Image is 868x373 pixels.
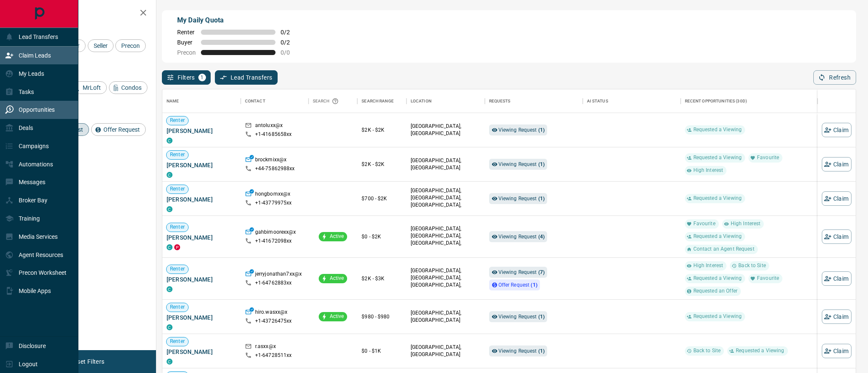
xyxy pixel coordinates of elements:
[362,275,402,282] p: $2K - $3K
[538,269,545,275] strong: ( 7 )
[167,224,188,231] span: Renter
[167,338,188,345] span: Renter
[362,313,402,321] p: $980 - $980
[690,154,745,161] span: Requested a Viewing
[326,313,348,320] span: Active
[498,161,545,167] span: Viewing Request
[215,70,278,85] button: Lead Transfers
[822,271,851,286] button: Claim
[167,275,236,284] span: [PERSON_NAME]
[489,159,548,170] div: Viewing Request (1)
[690,313,745,320] span: Requested a Viewing
[813,70,856,85] button: Refresh
[255,271,302,279] p: jerryjonathan7xx@x
[167,172,172,178] div: condos.ca
[489,279,540,290] div: Offer Request (1)
[538,348,545,354] strong: ( 1 )
[118,84,145,91] span: Condos
[167,324,172,330] div: condos.ca
[538,314,545,320] strong: ( 1 )
[489,311,548,322] div: Viewing Request (1)
[167,127,236,135] span: [PERSON_NAME]
[326,233,348,240] span: Active
[406,89,485,113] div: Location
[115,39,146,52] div: Precon
[167,89,179,113] div: Name
[489,89,511,113] div: Requests
[167,138,172,144] div: condos.ca
[326,275,348,282] span: Active
[411,187,481,216] p: Midtown | Central
[822,229,851,244] button: Claim
[177,39,196,46] span: Buyer
[91,42,111,49] span: Seller
[167,244,172,250] div: condos.ca
[362,89,394,113] div: Search Range
[754,275,782,282] span: Favourite
[362,160,402,168] p: $2K - $2K
[80,84,104,91] span: MrLoft
[822,123,851,137] button: Claim
[255,156,287,165] p: brockmixx@x
[109,81,147,94] div: Condos
[281,29,299,36] span: 0 / 2
[690,246,758,253] span: Contact an Agent Request
[162,70,211,85] button: Filters1
[362,233,402,240] p: $0 - $2K
[498,234,545,240] span: Viewing Request
[411,123,481,137] p: [GEOGRAPHIC_DATA], [GEOGRAPHIC_DATA]
[177,29,196,36] span: Renter
[822,157,851,171] button: Claim
[489,193,548,204] div: Viewing Request (1)
[681,89,818,113] div: Recent Opportunities (30d)
[538,161,545,167] strong: ( 1 )
[538,234,545,240] strong: ( 4 )
[241,89,309,113] div: Contact
[411,344,481,358] p: [GEOGRAPHIC_DATA], [GEOGRAPHIC_DATA]
[281,39,299,46] span: 0 / 2
[822,344,851,358] button: Claim
[822,309,851,324] button: Claim
[255,165,295,172] p: +44- 75862988xx
[167,286,172,292] div: condos.ca
[174,244,180,250] div: property.ca
[690,287,741,295] span: Requested an Offer
[735,262,769,269] span: Back to Site
[281,49,299,56] span: 0 / 0
[255,279,292,287] p: +1- 64762883xx
[690,275,745,282] span: Requested a Viewing
[245,89,265,113] div: Contact
[411,309,481,324] p: [GEOGRAPHIC_DATA], [GEOGRAPHIC_DATA]
[538,196,545,202] strong: ( 1 )
[177,15,299,25] p: My Daily Quota
[498,348,545,354] span: Viewing Request
[167,313,236,322] span: [PERSON_NAME]
[167,161,236,169] span: [PERSON_NAME]
[583,89,681,113] div: AI Status
[587,89,608,113] div: AI Status
[690,220,719,227] span: Favourite
[498,314,545,320] span: Viewing Request
[498,196,545,202] span: Viewing Request
[91,123,146,136] div: Offer Request
[255,318,292,325] p: +1- 43726475xx
[64,354,110,369] button: Reset Filters
[690,347,724,354] span: Back to Site
[255,131,292,138] p: +1- 41685658xx
[255,122,283,131] p: antoluxx@x
[255,191,290,199] p: hongbomxx@x
[690,262,727,269] span: High Interest
[167,151,188,158] span: Renter
[411,267,481,304] p: [GEOGRAPHIC_DATA], [GEOGRAPHIC_DATA], [GEOGRAPHIC_DATA], [GEOGRAPHIC_DATA] | [GEOGRAPHIC_DATA]
[411,225,481,254] p: Midtown | Central, North York, York Crosstown
[255,352,292,359] p: +1- 64728511xx
[357,89,406,113] div: Search Range
[485,89,583,113] div: Requests
[167,233,236,242] span: [PERSON_NAME]
[167,359,172,365] div: condos.ca
[498,282,537,288] span: Offer Request
[167,206,172,212] div: condos.ca
[118,42,143,49] span: Precon
[498,269,545,275] span: Viewing Request
[255,238,292,245] p: +1- 41672098xx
